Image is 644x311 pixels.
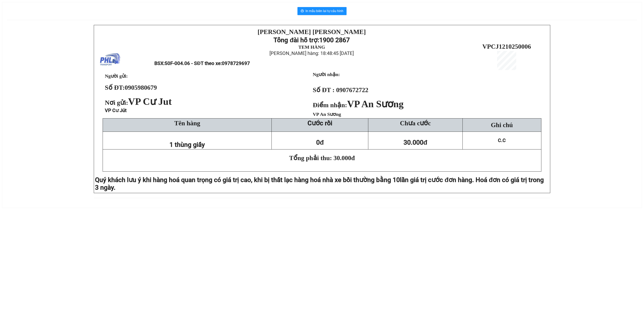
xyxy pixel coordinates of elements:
span: Nơi gửi: [105,99,173,106]
span: 1 thùng giấy [169,141,205,148]
span: lần giá trị cước đơn hàng. Hoá đơn có giá trị trong 3 ngày. [95,176,544,191]
strong: Người nhận: [313,72,340,77]
span: In mẫu biên lai tự cấu hình [305,8,343,13]
strong: Cước rồi [308,119,332,127]
span: C.C [498,138,506,143]
span: VP An Sương [347,99,404,109]
strong: [PERSON_NAME] [PERSON_NAME] [258,28,366,35]
span: VP An Sương [313,112,341,117]
span: Quý khách lưu ý khi hàng hoá quan trọng có giá trị cao, khi bị thất lạc hàng hoá nhà xe bồi thườn... [95,176,400,184]
span: printer [301,9,304,13]
span: [PERSON_NAME] hàng: 18:48:45 [DATE] [269,50,354,56]
span: Người gửi: [105,73,128,79]
span: Tổng phải thu: 30.000đ [289,154,355,162]
span: 0đ [316,139,324,146]
img: logo [100,50,120,70]
strong: TEM HÀNG [298,44,325,50]
strong: Điểm nhận: [313,101,404,109]
span: 50F-004.06 - SĐT theo xe: [165,61,250,66]
strong: Số ĐT : [313,86,334,94]
span: 0907672722 [336,86,368,94]
span: VPCJ1210250006 [482,43,531,50]
span: Chưa cước [400,119,431,127]
span: Tên hàng [174,119,200,127]
strong: 1900 2867 [319,36,350,44]
strong: Số ĐT: [105,84,157,91]
strong: [PERSON_NAME] [PERSON_NAME] [2,3,55,18]
strong: Tổng đài hỗ trợ: [273,36,319,44]
span: 30.000đ [404,139,427,146]
span: VP Cư Jut [128,96,172,107]
button: printerIn mẫu biên lai tự cấu hình [297,7,347,15]
span: VP Cư Jút [105,108,127,113]
span: 0978729697 [222,61,250,66]
span: Ghi chú [491,121,513,129]
span: 0905980679 [125,84,157,91]
strong: Tổng đài hỗ trợ: [8,19,45,34]
span: BSX: [154,61,250,66]
strong: 1900 2867 [18,26,49,34]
